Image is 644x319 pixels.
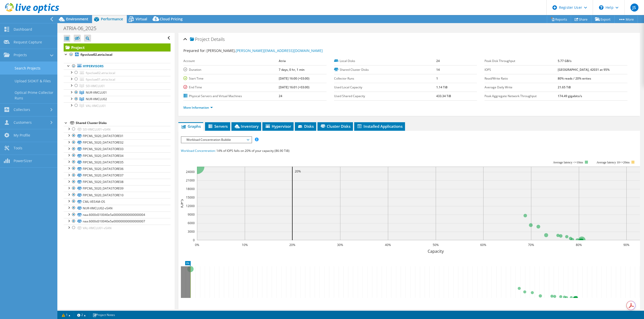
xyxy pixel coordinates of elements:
[186,187,195,191] text: 18000
[64,51,171,58] a: fipvcluw02.atria.local
[76,120,171,126] div: Shared Cluster Disks
[357,124,403,129] span: Installed Applications
[64,76,171,83] a: fipvcluw01.atria.local
[61,26,104,31] h1: ATRIA-06_2025
[183,76,278,81] label: Start Time
[64,102,171,109] a: VAL-VMCLU01
[528,243,534,247] text: 70%
[236,48,323,53] a: [PERSON_NAME][EMAIL_ADDRESS][DOMAIN_NAME]
[279,94,282,98] b: 24
[186,195,195,200] text: 15000
[547,15,571,23] a: Reports
[186,170,195,174] text: 24000
[485,76,558,81] label: Read/Write Ratio
[576,243,582,247] text: 80%
[279,68,305,72] b: 7 days, 0 hr, 1 min
[334,67,436,72] label: Shared Cluster Disks
[136,17,147,21] span: Virtual
[160,17,183,21] span: Cloud Pricing
[186,204,195,208] text: 12000
[64,63,171,70] a: Hypervisors
[89,312,118,318] a: Project Notes
[101,17,123,21] span: Performance
[64,133,171,139] a: FIPCML_5020_DATASTORE01
[334,58,436,63] label: Local Disks
[385,243,391,247] text: 40%
[86,71,115,75] span: fipvcluw02.atria.local
[480,243,486,247] text: 60%
[66,17,88,21] span: Environment
[64,225,171,231] a: VAL-VMCLU01-vSAN
[485,85,558,90] label: Average Daily Write
[614,15,638,23] a: More
[193,238,195,242] text: 0
[64,89,171,96] a: NUR-VMCLU01
[334,76,436,81] label: Collector Runs
[64,179,171,185] a: FIPCML_5020_DATASTORE08
[86,84,105,88] span: SEI-VMCLU01
[64,218,171,225] a: naa.6000d310040e5a000000000000000007
[297,124,314,129] span: Disks
[591,15,615,23] a: Export
[188,221,195,225] text: 6000
[183,85,278,90] label: End Time
[208,124,228,129] span: Servers
[599,5,603,10] svg: \n
[183,67,278,72] label: Duration
[64,43,171,51] a: Project
[64,159,171,165] a: FIPCML_5020_DATASTORE05
[596,161,630,164] tspan: Average latency 10<=20ms
[485,67,558,72] label: IOPS
[216,149,290,153] span: 14% of IOPS falls on 20% of your capacity (86.90 TiB)
[265,124,291,129] span: Hypervisor
[183,58,278,63] label: Account
[86,104,106,108] span: VAL-VMCLU01
[211,36,225,42] span: Details
[58,312,74,318] a: 1
[80,52,112,57] b: fipvcluw02.atria.local
[190,37,210,42] span: Project
[64,96,171,102] a: NUR-VMCLU02
[558,85,571,89] b: 21.65 TiB
[337,243,343,247] text: 30%
[571,15,591,23] a: Share
[64,165,171,172] a: FIPCML_5020_DATASTORE06
[184,137,249,143] span: Workload Concentration Bubble
[64,198,171,205] a: CML-VEEAM-OS
[181,124,201,129] span: Graphs
[558,68,610,72] b: [GEOGRAPHIC_DATA], 42031 at 95%
[183,105,213,110] a: More Information
[64,152,171,159] a: FIPCML_5020_DATASTORE04
[64,146,171,152] a: FIPCML_5020_DATASTORE03
[558,59,572,63] b: 5.77 GB/s
[186,178,195,182] text: 21000
[485,58,558,63] label: Peak Disk Throughput
[334,94,436,99] label: Used Shared Capacity
[195,243,199,247] text: 0%
[64,83,171,89] a: SEI-VMCLU01
[295,169,301,173] text: 20%
[64,172,171,179] a: FIPCML_5020_DATASTORE07
[181,149,216,153] span: Workload Concentration:
[436,85,448,89] b: 1.14 TiB
[64,126,171,133] a: SEI-VMCLU01-vSAN
[188,212,195,217] text: 9000
[64,139,171,146] a: FIPCML_5020_DATASTORE02
[436,68,440,72] b: 14
[289,243,295,247] text: 20%
[74,312,89,318] a: 2
[64,185,171,192] a: FIPCML_5020_DATASTORE09
[630,4,638,12] span: JS
[623,243,629,247] text: 90%
[234,124,259,129] span: Inventory
[86,90,107,95] span: NUR-VMCLU01
[320,124,350,129] span: Cluster Disks
[553,161,583,164] tspan: Average latency <=10ms
[436,94,451,98] b: 433.34 TiB
[183,48,206,53] label: Prepared for:
[64,205,171,211] a: NUR-VMCLU02-vSAN
[558,94,582,98] b: 174.49 gigabits/s
[64,192,171,198] a: FIPCML_5020_DATASTORE10
[242,243,248,247] text: 10%
[179,199,184,208] text: IOPS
